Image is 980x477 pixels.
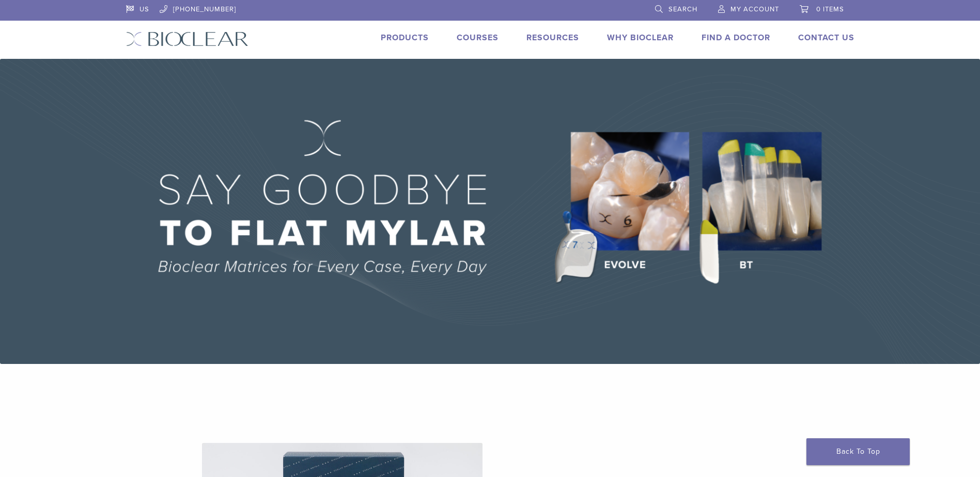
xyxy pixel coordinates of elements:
[457,33,499,43] a: Courses
[526,33,579,43] a: Resources
[798,33,854,43] a: Contact Us
[806,438,910,465] a: Back To Top
[730,5,779,13] span: My Account
[126,31,248,46] img: Bioclear
[381,33,429,43] a: Products
[668,5,697,13] span: Search
[702,33,770,43] a: Find A Doctor
[607,33,674,43] a: Why Bioclear
[816,5,844,13] span: 0 items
